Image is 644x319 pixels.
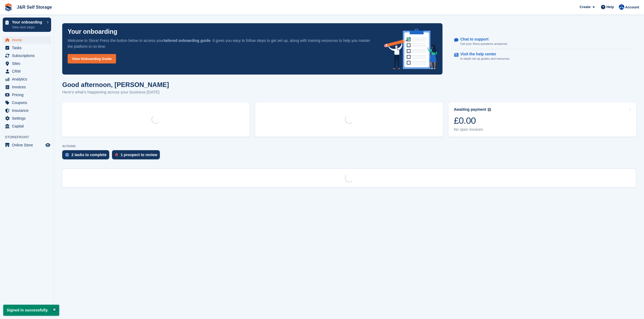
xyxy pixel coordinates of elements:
[68,54,116,63] a: View Onboarding Guide
[3,122,51,130] a: menu
[3,36,51,44] a: menu
[3,305,59,316] p: Signed in successfully.
[3,115,51,122] a: menu
[3,52,51,59] a: menu
[15,3,54,12] a: J&R Self Storage
[606,4,614,10] span: Help
[12,75,44,83] span: Analytics
[68,29,117,35] p: Your onboarding
[62,89,169,95] p: Here's what's happening across your business [DATE]
[3,141,51,149] a: menu
[3,18,51,32] a: Your onboarding View next steps
[454,34,631,49] a: Chat to support Get your Stora questions answered.
[3,68,51,75] a: menu
[625,5,639,10] span: Account
[488,108,491,111] img: icon-info-grey-7440780725fd019a000dd9b08b2336e03edf1995a4989e88bcd33f0948082b44.svg
[12,99,44,106] span: Coupons
[460,56,510,61] p: In-depth set up guides and resources.
[68,38,375,49] p: Welcome to Stora! Press the button below to access your . It gives you easy to follow steps to ge...
[12,20,44,24] p: Your onboarding
[580,4,590,10] span: Create
[454,107,486,112] div: Awaiting payment
[115,153,118,156] img: prospect-51fa495bee0391a8d652442698ab0144808aea92771e9ea1ae160a38d050c398.svg
[3,99,51,106] a: menu
[4,3,12,11] img: stora-icon-8386f47178a22dfd0bd8f6a31ec36ba5ce8667c1dd55bd0f319d3a0aa187defe.svg
[62,81,169,88] h1: Good afternoon, [PERSON_NAME]
[3,75,51,83] a: menu
[460,37,503,42] p: Chat to support
[619,4,624,10] img: Steve Revell
[384,29,437,69] img: onboarding-info-6c161a55d2c0e0a8cae90662b2fe09162a5109e8cc188191df67fb4f79e88e88.svg
[3,107,51,114] a: menu
[12,60,44,67] span: Sites
[12,141,44,149] span: Online Store
[112,150,163,162] a: 1 prospect to review
[71,153,107,157] div: 2 tasks to complete
[65,153,69,156] img: task-75834270c22a3079a89374b754ae025e5fb1db73e45f91037f5363f120a921f8.svg
[454,49,631,64] a: Visit the help center In-depth set up guides and resources.
[12,83,44,91] span: Invoices
[5,135,54,140] span: Storefront
[454,115,491,126] div: £0.00
[3,44,51,52] a: menu
[448,102,636,137] a: Awaiting payment £0.00 No open invoices
[164,38,210,43] strong: tailored onboarding guide
[45,142,51,148] a: Preview store
[12,115,44,122] span: Settings
[460,52,506,56] p: Visit the help center
[3,91,51,99] a: menu
[12,91,44,99] span: Pricing
[454,127,491,132] div: No open invoices
[3,60,51,67] a: menu
[62,150,112,162] a: 2 tasks to complete
[460,42,508,46] p: Get your Stora questions answered.
[12,25,44,30] p: View next steps
[12,122,44,130] span: Capital
[3,83,51,91] a: menu
[62,145,636,148] p: ACTIONS
[121,153,157,157] div: 1 prospect to review
[12,36,44,44] span: Home
[12,68,44,75] span: CRM
[12,107,44,114] span: Insurance
[12,44,44,52] span: Tasks
[12,52,44,59] span: Subscriptions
